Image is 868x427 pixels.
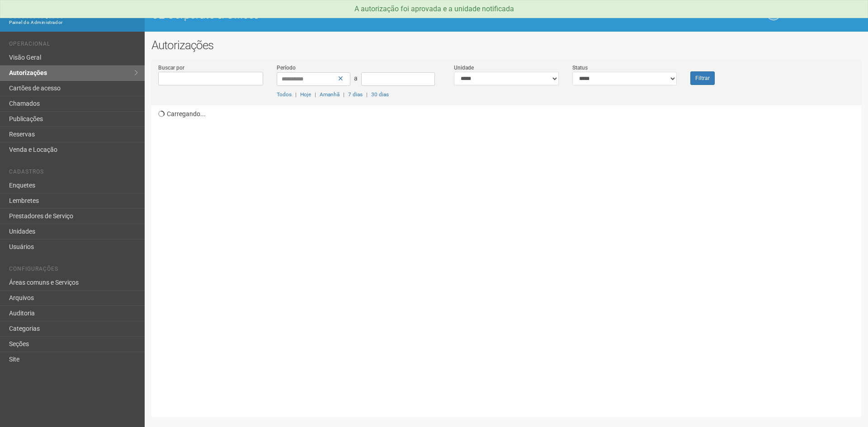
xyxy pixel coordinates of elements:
[158,64,184,72] label: Buscar por
[277,64,296,72] label: Período
[277,91,292,98] a: Todos
[454,64,474,72] label: Unidade
[9,19,138,27] div: Painel do Administrador
[354,75,358,82] span: a
[151,9,500,21] h1: O2 Corporate & Offices
[315,91,316,98] span: |
[295,91,297,98] span: |
[690,71,715,85] button: Filtrar
[9,41,138,50] li: Operacional
[366,91,368,98] span: |
[151,38,861,52] h2: Autorizações
[371,91,389,98] a: 30 dias
[158,105,861,410] div: Carregando...
[320,91,340,98] a: Amanhã
[343,91,344,98] span: |
[572,64,588,72] label: Status
[348,91,363,98] a: 7 dias
[9,266,138,275] li: Configurações
[300,91,311,98] a: Hoje
[9,169,138,178] li: Cadastros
